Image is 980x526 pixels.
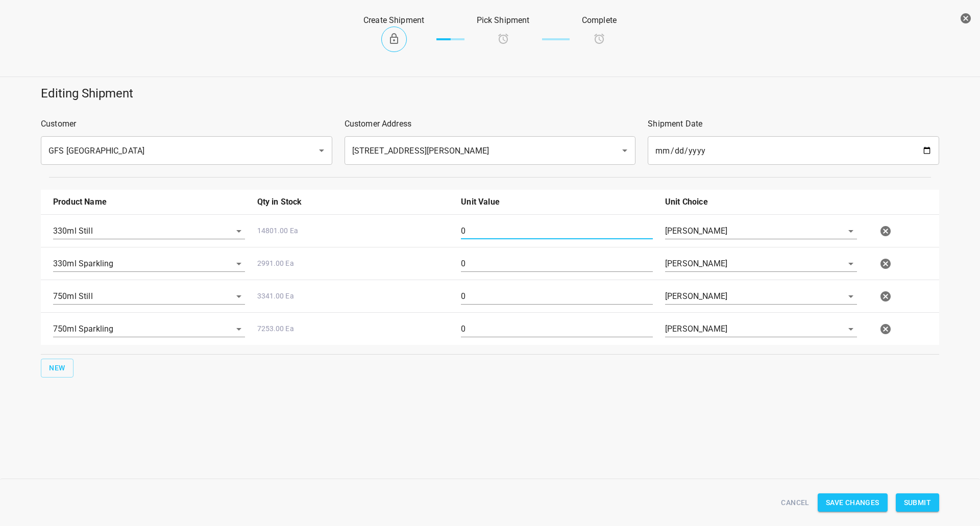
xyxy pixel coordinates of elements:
[41,118,332,130] p: Customer
[904,496,931,509] span: Submit
[232,289,246,304] button: Open
[257,291,449,302] p: 3341.00 Ea
[648,118,939,130] p: Shipment Date
[618,143,632,158] button: Open
[844,289,858,304] button: Open
[781,496,809,509] span: Cancel
[665,196,857,208] p: Unit Choice
[844,224,858,238] button: Open
[896,493,939,512] button: Submit
[345,118,636,130] p: Customer Address
[232,322,246,336] button: Open
[232,224,246,238] button: Open
[41,85,939,102] h5: Editing Shipment
[49,362,65,374] span: New
[477,14,530,27] p: Pick Shipment
[826,496,879,509] span: Save Changes
[314,143,329,158] button: Open
[461,196,653,208] p: Unit Value
[582,14,617,27] p: Complete
[41,359,73,378] button: New
[363,14,424,27] p: Create Shipment
[844,322,858,336] button: Open
[232,257,246,271] button: Open
[844,257,858,271] button: Open
[257,226,449,236] p: 14801.00 Ea
[257,258,449,269] p: 2991.00 Ea
[257,196,449,208] p: Qty in Stock
[777,493,813,512] button: Cancel
[257,323,449,334] p: 7253.00 Ea
[818,493,888,512] button: Save Changes
[53,196,245,208] p: Product Name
